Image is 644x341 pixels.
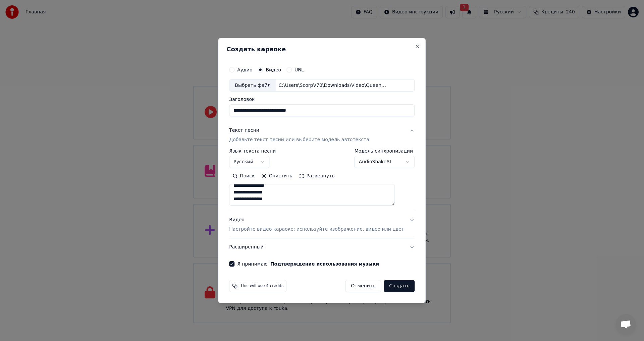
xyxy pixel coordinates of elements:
button: Создать [384,280,415,292]
label: Я принимаю [237,262,379,266]
p: Добавьте текст песни или выберите модель автотекста [229,137,369,144]
button: Расширенный [229,238,415,256]
div: Текст песниДобавьте текст песни или выберите модель автотекста [229,149,415,211]
label: URL [294,67,304,72]
div: Текст песни [229,127,259,134]
label: Заголовок [229,97,415,102]
p: Настройте видео караоке: используйте изображение, видео или цвет [229,226,404,233]
label: Аудио [237,67,252,72]
button: ВидеоНастройте видео караоке: используйте изображение, видео или цвет [229,212,415,238]
button: Развернуть [296,171,338,182]
h2: Создать караоке [226,46,417,52]
label: Язык текста песни [229,149,276,154]
button: Я принимаю [270,262,379,266]
button: Отменить [345,280,381,292]
div: C:\Users\ScorpV70\Downloads\Video\Queen - We will rock you (mass).mp4 [276,82,390,89]
button: Текст песниДобавьте текст песни или выберите модель автотекста [229,122,415,149]
label: Видео [266,67,281,72]
button: Поиск [229,171,258,182]
span: This will use 4 credits [240,283,283,289]
button: Очистить [258,171,296,182]
div: Выбрать файл [229,79,276,92]
div: Видео [229,217,404,233]
label: Модель синхронизации [355,149,415,154]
